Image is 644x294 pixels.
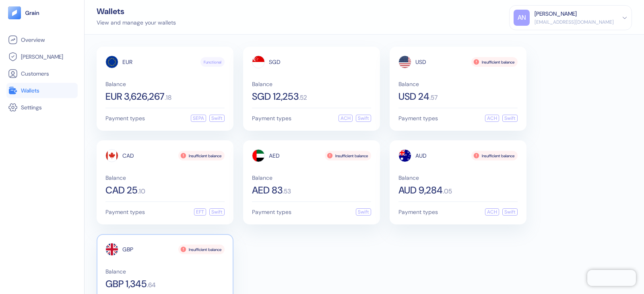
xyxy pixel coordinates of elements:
span: . 52 [299,95,307,101]
span: AUD 9,284 [398,185,443,195]
span: CAD 25 [105,185,138,195]
a: Overview [8,35,76,45]
div: Insufficient balance [471,151,518,160]
span: GBP 1,345 [105,279,147,289]
span: EUR [122,59,132,65]
img: logo [25,10,40,16]
div: Swift [502,115,518,122]
span: AED [269,153,280,158]
div: Insufficient balance [178,245,225,254]
span: . 18 [165,95,171,101]
span: AED 83 [252,185,283,195]
span: . 64 [147,282,156,288]
iframe: Chatra live chat [587,270,636,286]
span: AUD [415,153,427,158]
span: Balance [398,81,518,87]
div: Wallets [97,7,176,15]
span: . 10 [138,188,145,195]
span: Overview [21,36,45,44]
span: [PERSON_NAME] [21,53,63,61]
span: Payment types [252,209,291,215]
div: AN [514,10,530,26]
div: Insufficient balance [325,151,371,160]
img: logo-tablet-V2.svg [8,6,21,19]
span: Payment types [398,209,438,215]
div: ACH [485,115,499,122]
span: USD 24 [398,92,429,101]
span: . 05 [443,188,452,195]
span: Balance [252,175,371,181]
span: Balance [105,269,225,274]
span: CAD [122,153,134,158]
span: Balance [105,175,225,181]
span: Settings [21,103,42,111]
div: Swift [356,115,371,122]
span: Customers [21,70,49,78]
span: USD [415,59,426,65]
a: Customers [8,69,76,78]
div: Swift [209,115,225,122]
a: [PERSON_NAME] [8,52,76,62]
div: ACH [339,115,353,122]
div: ACH [485,208,499,216]
div: Insufficient balance [471,57,518,67]
span: Functional [204,59,221,65]
span: Balance [105,81,225,87]
a: Wallets [8,86,76,95]
div: View and manage your wallets [97,19,176,27]
div: SEPA [191,115,206,122]
span: Balance [398,175,518,181]
span: Payment types [252,115,291,121]
div: [EMAIL_ADDRESS][DOMAIN_NAME] [535,19,614,26]
span: Payment types [105,115,145,121]
span: Payment types [398,115,438,121]
div: Insufficient balance [178,151,225,160]
span: EUR 3,626,267 [105,92,165,101]
span: GBP [122,247,133,252]
div: Swift [209,208,225,216]
div: Swift [502,208,518,216]
span: SGD [269,59,281,65]
span: . 53 [283,188,291,195]
div: EFT [194,208,206,216]
div: Swift [356,208,371,216]
span: Balance [252,81,371,87]
span: Payment types [105,209,145,215]
span: SGD 12,253 [252,92,299,101]
span: . 57 [429,95,438,101]
span: Wallets [21,86,39,95]
div: [PERSON_NAME] [535,10,577,18]
a: Settings [8,103,76,112]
